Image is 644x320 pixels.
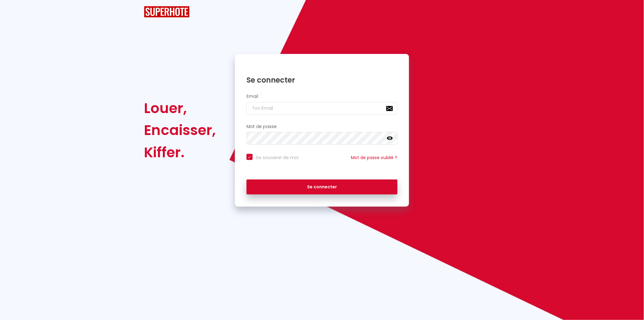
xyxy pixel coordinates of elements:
[351,155,397,161] a: Mot de passe oublié ?
[247,102,397,115] input: Ton Email
[144,6,190,17] img: SuperHote logo
[247,75,397,85] h1: Se connecter
[144,141,216,163] div: Kiffer.
[247,180,397,195] button: Se connecter
[144,119,216,141] div: Encaisser,
[247,124,397,129] h2: Mot de passe
[247,94,397,99] h2: Email
[144,97,216,119] div: Louer,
